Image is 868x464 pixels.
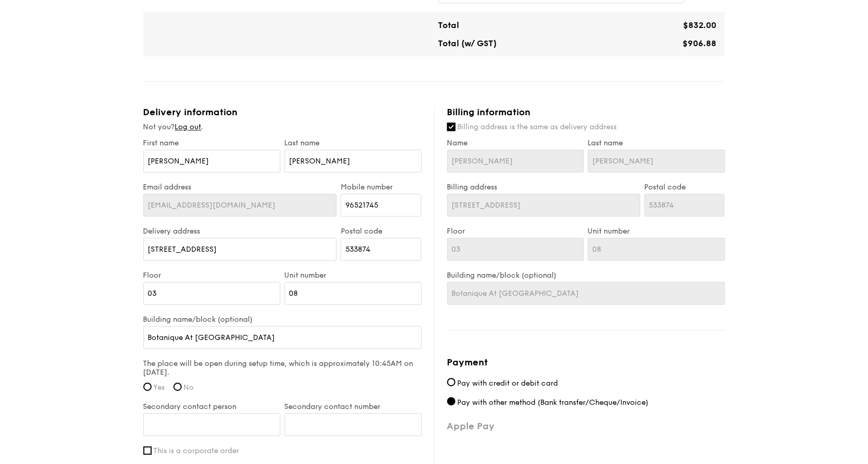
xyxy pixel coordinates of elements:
[447,271,725,280] label: Building name/block (optional)
[588,139,725,148] label: Last name
[143,316,422,324] label: Building name/block (optional)
[143,383,152,391] input: Yes
[683,38,717,48] span: $906.88
[143,139,281,148] label: First name
[175,123,202,132] a: Log out
[143,447,152,455] input: This is a corporate order
[143,403,281,412] label: Secondary contact person
[447,398,456,406] input: Pay with other method (Bank transfer/Cheque/Invoice)
[684,20,717,30] span: $832.00
[447,139,584,148] label: Name
[143,227,337,236] label: Delivery address
[447,378,456,387] input: Pay with credit or debit card
[143,107,238,118] span: Delivery information
[173,383,182,391] input: No
[588,227,725,236] label: Unit number
[458,379,558,388] span: Pay with credit or debit card
[143,122,422,133] div: Not you? .
[645,183,725,192] label: Postal code
[143,183,337,192] label: Email address
[458,399,649,407] span: Pay with other method (Bank transfer/Cheque/Invoice)
[341,227,421,236] label: Postal code
[447,227,584,236] label: Floor
[143,271,281,280] label: Floor
[154,447,239,456] span: This is a corporate order
[447,356,725,370] h4: Payment
[154,384,165,392] span: Yes
[458,123,617,132] span: Billing address is the same as delivery address
[184,384,194,392] span: No
[447,107,531,118] span: Billing information
[285,139,422,148] label: Last name
[285,271,422,280] label: Unit number
[438,20,460,30] span: Total
[447,123,456,131] input: Billing address is the same as delivery address
[438,38,497,48] span: Total (w/ GST)
[447,183,640,192] label: Billing address
[341,183,421,192] label: Mobile number
[143,360,422,377] label: The place will be open during setup time, which is approximately 10:45AM on [DATE].
[285,403,422,412] label: Secondary contact number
